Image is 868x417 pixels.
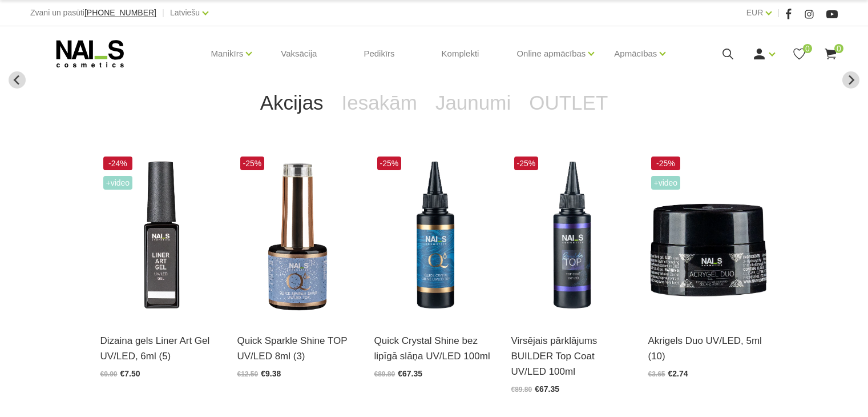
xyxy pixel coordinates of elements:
span: €67.35 [398,369,422,378]
span: €2.74 [668,369,688,378]
img: Virsējais pārklājums bez lipīgā slāņa un UV zilā pārklājuma. Nodrošina izcilu spīdumu manikīram l... [374,154,494,319]
span: €89.80 [511,386,532,394]
a: Jaunumi [426,80,520,126]
img: Virsējais pārklājums bez lipīgā slāņa ar mirdzuma efektu.Pieejami 3 veidi:* Starlight - ar smalkā... [237,154,357,319]
span: +Video [103,176,133,190]
a: Quick Sparkle Shine TOP UV/LED 8ml (3) [237,333,357,364]
a: Apmācības [614,31,657,77]
a: Latviešu [170,6,200,19]
span: €3.65 [648,370,665,378]
span: -25% [514,157,539,170]
div: Zvani un pasūti [30,6,156,20]
span: -24% [103,157,133,170]
span: €7.50 [120,369,140,378]
a: 0 [823,47,838,61]
a: Iesakām [333,80,426,126]
a: EUR [746,6,764,19]
a: Vaksācija [272,26,326,81]
a: Online apmācības [516,31,586,77]
span: 0 [803,44,812,53]
span: +Video [651,176,681,190]
span: 0 [834,44,843,53]
img: Kas ir AKRIGELS “DUO GEL” un kādas problēmas tas risina?• Tas apvieno ērti modelējamā akrigela un... [648,154,768,319]
a: Quick Crystal Shine bez lipīgā slāņa UV/LED 100ml [374,333,494,364]
span: -25% [651,157,681,170]
span: €67.35 [535,384,559,394]
span: €89.80 [374,370,395,378]
span: | [162,6,164,20]
span: -25% [240,157,265,170]
img: Builder Top virsējais pārklājums bez lipīgā slāņa gēllakas/gēla pārklājuma izlīdzināšanai un nost... [511,154,631,319]
a: Akrigels Duo UV/LED, 5ml (10) [648,333,768,364]
a: Akcijas [251,80,333,126]
a: Virsējais pārklājums BUILDER Top Coat UV/LED 100ml [511,333,631,380]
a: OUTLET [520,80,617,126]
a: Pedikīrs [354,26,403,81]
img: Liner Art Gel - UV/LED dizaina gels smalku, vienmērīgu, pigmentētu līniju zīmēšanai.Lielisks palī... [100,154,220,319]
span: €9.38 [261,369,281,378]
span: | [777,6,780,20]
span: €9.90 [100,370,118,378]
span: -25% [377,157,402,170]
a: 0 [792,47,806,61]
a: Dizaina gels Liner Art Gel UV/LED, 6ml (5) [100,333,220,364]
a: Komplekti [433,26,488,81]
a: [PHONE_NUMBER] [84,9,156,17]
a: Manikīrs [211,31,244,77]
span: €12.50 [237,370,259,378]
